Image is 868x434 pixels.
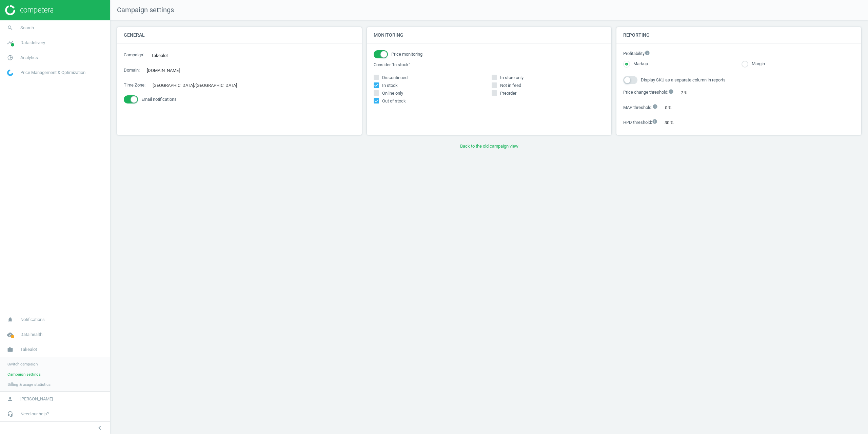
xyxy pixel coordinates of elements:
span: Takealot [20,346,37,353]
label: Profitability [623,50,854,57]
i: cloud_done [4,328,17,341]
span: Display SKU as a separate column in reports [641,77,726,83]
i: chevron_left [96,424,104,432]
i: info [652,119,657,124]
div: 2 % [677,88,698,98]
div: [DOMAIN_NAME] [143,65,190,76]
label: Campaign : [124,52,144,58]
label: Markup [630,61,648,67]
i: person [4,393,17,405]
span: Data health [20,332,42,338]
img: ajHJNr6hYgQAAAAASUVORK5CYII= [5,5,53,15]
div: 0 % [661,102,682,113]
h4: Reporting [616,27,861,43]
span: Out of stock [381,98,407,104]
i: notifications [4,313,17,326]
i: timeline [4,36,17,49]
span: Discontinued [381,75,409,81]
span: Data delivery [20,40,45,46]
span: Analytics [20,55,38,61]
h4: General [117,27,362,43]
span: Price Management & Optimization [20,70,85,76]
button: Back to the old campaign view [117,140,861,152]
span: [PERSON_NAME] [20,396,53,402]
span: In store only [499,75,525,81]
div: 30 % [661,117,684,128]
label: Consider "In stock" [374,62,605,68]
div: [GEOGRAPHIC_DATA]/[GEOGRAPHIC_DATA] [149,80,248,91]
i: search [4,21,17,34]
button: chevron_left [91,423,108,432]
span: Campaign settings [7,372,41,377]
label: Domain : [124,67,140,73]
i: info [652,104,658,109]
label: Time Zone : [124,82,145,88]
i: pie_chart_outlined [4,51,17,64]
i: work [4,343,17,356]
i: info [645,50,650,56]
label: MAP threshold : [623,104,658,111]
label: HPD threshold : [623,119,657,126]
span: Billing & usage statistics [7,382,51,387]
h4: Monitoring [367,27,612,43]
span: Need our help? [20,411,49,417]
span: In stock [381,82,399,89]
span: Campaign settings [110,5,174,15]
span: Price monitoring [391,51,422,57]
span: Online only [381,90,405,96]
div: Takealot [147,50,178,61]
i: headset_mic [4,408,17,420]
span: Switch campaign [7,361,38,367]
span: Preorder [499,90,518,96]
span: Notifications [20,317,45,323]
span: Search [20,25,34,31]
label: Price change threshold : [623,89,674,96]
i: info [668,89,674,94]
span: Not in feed [499,82,522,89]
img: wGWNvw8QSZomAAAAABJRU5ErkJggg== [7,70,13,76]
label: Margin [748,61,765,67]
span: Email notifications [141,96,177,102]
